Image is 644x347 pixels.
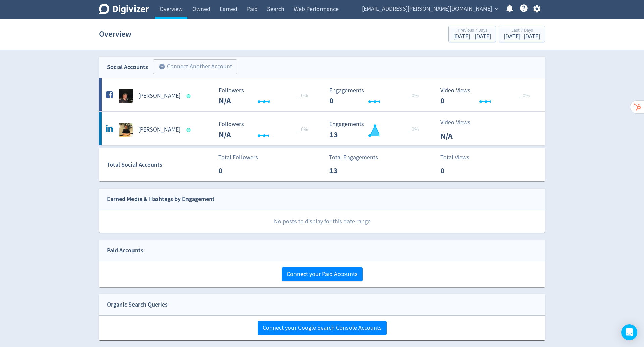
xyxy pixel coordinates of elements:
p: Total Engagements [329,153,378,162]
span: Connect your Google Search Console Accounts [263,325,382,331]
button: Connect your Google Search Console Accounts [258,321,387,335]
button: Connect Another Account [153,59,237,74]
h5: [PERSON_NAME] [138,126,180,134]
p: No posts to display for this date range [99,210,545,233]
span: Data last synced: 27 Aug 2025, 7:02pm (AEST) [187,94,193,98]
span: _ 0% [297,92,308,99]
svg: Engagements 0 [326,87,427,105]
a: Connect your Paid Accounts [282,270,363,278]
div: Total Social Accounts [107,160,214,170]
button: [EMAIL_ADDRESS][PERSON_NAME][DOMAIN_NAME] [360,4,500,14]
span: add_circle [159,63,165,70]
span: Data last synced: 27 Aug 2025, 11:01pm (AEST) [187,128,193,132]
a: Connect Another Account [148,60,237,74]
div: Paid Accounts [107,246,143,255]
a: Hugo Mcmanus undefined[PERSON_NAME] Followers N/A Followers N/A _ 0% Engagements 0 Engagements 0 ... [99,78,545,111]
p: Total Views [440,153,479,162]
span: _ 0% [408,126,419,133]
div: Organic Search Queries [107,300,168,310]
h5: [PERSON_NAME] [138,92,180,100]
div: Previous 7 Days [453,28,491,34]
p: 13 [329,165,368,177]
img: Hugo McManus undefined [119,123,133,137]
div: Earned Media & Hashtags by Engagement [107,194,215,204]
div: Open Intercom Messenger [621,324,637,340]
a: Hugo McManus undefined[PERSON_NAME] Followers N/A Followers N/A _ 0% Engagements 13 Engagements 1... [99,112,545,145]
button: Previous 7 Days[DATE] - [DATE] [448,26,496,42]
div: [DATE] - [DATE] [453,34,491,40]
div: [DATE] - [DATE] [504,34,540,40]
div: Last 7 Days [504,28,540,34]
h1: Overview [99,23,131,45]
svg: Followers N/A [215,121,316,139]
a: Connect your Google Search Console Accounts [258,324,387,332]
span: [EMAIL_ADDRESS][PERSON_NAME][DOMAIN_NAME] [362,4,492,14]
p: N/A [440,130,479,142]
svg: Engagements 13 [326,121,427,139]
p: 0 [218,165,257,177]
span: _ 0% [519,92,530,99]
div: Social Accounts [107,62,148,72]
img: Hugo Mcmanus undefined [119,89,133,103]
p: 0 [440,165,479,177]
span: _ 0% [408,92,419,99]
span: _ 0% [297,126,308,133]
button: Connect your Paid Accounts [282,267,363,281]
svg: Followers N/A [215,87,316,105]
svg: Video Views 0 [437,87,538,105]
button: Last 7 Days[DATE]- [DATE] [499,26,545,42]
span: Connect your Paid Accounts [287,271,358,277]
span: expand_more [494,6,500,12]
p: Video Views [440,118,479,127]
p: Total Followers [218,153,258,162]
